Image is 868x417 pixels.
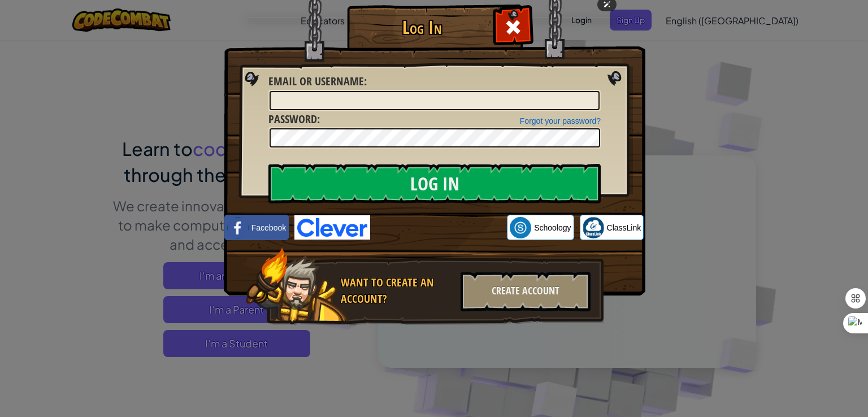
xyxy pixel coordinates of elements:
img: clever-logo-blue.png [294,215,370,240]
div: Want to create an account? [341,275,454,307]
img: schoology.png [510,217,531,238]
div: Create Account [461,272,591,311]
img: classlink-logo-small.png [583,217,604,238]
label: : [268,73,367,90]
h1: Log In [350,18,494,37]
iframe: ปุ่มลงชื่อเข้าใช้ด้วย Google [370,215,507,240]
a: Forgot your password? [520,116,601,125]
span: Facebook [251,222,286,233]
span: Password [268,111,317,127]
span: Schoology [534,222,571,233]
span: Email or Username [268,73,364,89]
span: ClassLink [607,222,641,233]
img: facebook_small.png [227,217,249,238]
input: Log In [268,164,601,203]
label: : [268,111,320,128]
